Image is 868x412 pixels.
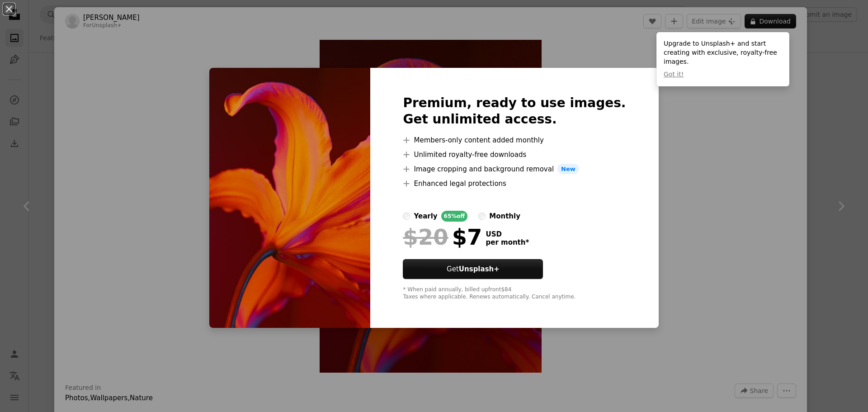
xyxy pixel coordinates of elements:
[459,265,500,273] strong: Unsplash+
[478,213,486,220] input: monthly
[489,211,520,222] div: monthly
[441,211,468,222] div: 65% off
[403,259,543,279] button: GetUnsplash+
[486,230,529,238] span: USD
[403,213,410,220] input: yearly65%off
[403,225,482,249] div: $7
[486,238,529,246] span: per month *
[664,70,684,79] button: Got it!
[403,149,626,160] li: Unlimited royalty-free downloads
[414,211,437,222] div: yearly
[403,135,626,146] li: Members-only content added monthly
[403,95,626,128] h2: Premium, ready to use images. Get unlimited access.
[403,225,448,249] span: $20
[403,178,626,189] li: Enhanced legal protections
[403,286,626,301] div: * When paid annually, billed upfront $84 Taxes where applicable. Renews automatically. Cancel any...
[557,164,579,175] span: New
[403,164,626,175] li: Image cropping and background removal
[209,68,370,328] img: premium_photo-1666264200782-8cc1096bb417
[656,32,789,86] div: Upgrade to Unsplash+ and start creating with exclusive, royalty-free images.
